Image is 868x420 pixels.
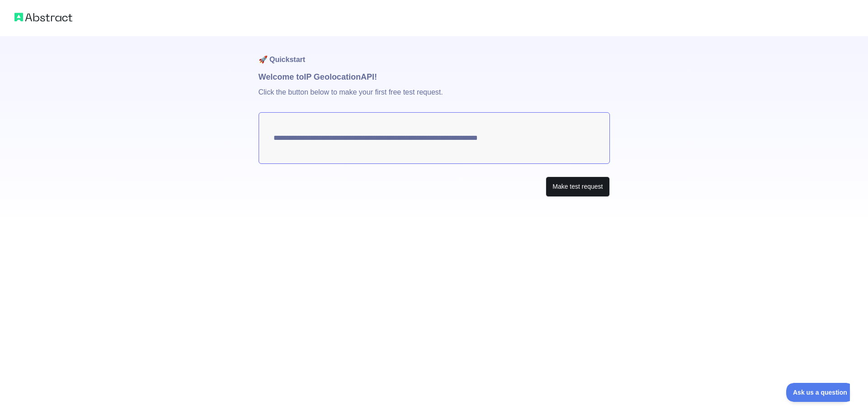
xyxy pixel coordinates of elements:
img: Abstract logo [14,11,72,24]
h1: 🚀 Quickstart [259,36,610,71]
button: Make test request [546,177,609,197]
iframe: Toggle Customer Support [786,383,850,402]
p: Click the button below to make your first free test request. [259,83,610,112]
h1: Welcome to IP Geolocation API! [259,71,610,83]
